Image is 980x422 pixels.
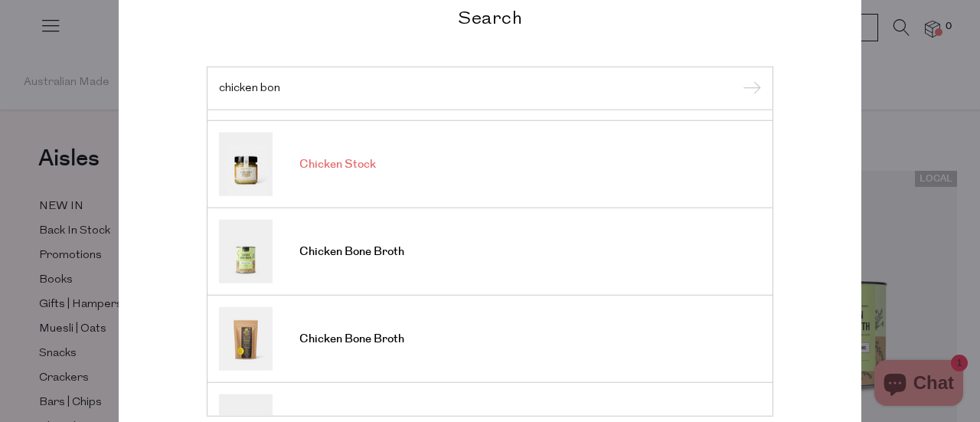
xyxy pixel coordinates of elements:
[219,307,761,371] a: Chicken Bone Broth
[299,244,404,260] span: Chicken Bone Broth
[299,332,404,347] span: Chicken Bone Broth
[219,220,761,283] a: Chicken Bone Broth
[219,82,761,93] input: Search
[299,157,376,172] span: Chicken Stock
[219,307,273,371] img: Chicken Bone Broth
[207,5,773,28] h2: Search
[219,220,273,283] img: Chicken Bone Broth
[219,132,273,196] img: Chicken Stock
[219,132,761,196] a: Chicken Stock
